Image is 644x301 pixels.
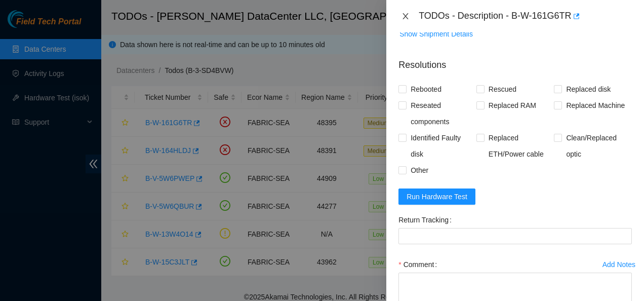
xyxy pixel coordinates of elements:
[401,12,410,20] span: close
[398,212,456,228] label: Return Tracking
[562,81,615,97] span: Replaced disk
[398,256,441,273] label: Comment
[407,81,446,97] span: Rebooted
[407,162,432,178] span: Other
[398,50,632,72] p: Resolutions
[602,256,636,273] button: Add Notes
[562,130,632,162] span: Clean/Replaced optic
[398,12,413,21] button: Close
[485,81,520,97] span: Rescued
[398,228,632,244] input: Return Tracking
[485,97,540,114] span: Replaced RAM
[399,28,473,40] span: Show Shipment Details
[399,26,473,42] button: Show Shipment Details
[407,97,476,130] span: Reseated components
[407,130,476,162] span: Identified Faulty disk
[398,189,475,205] button: Run Hardware Test
[602,261,635,268] div: Add Notes
[407,191,467,202] span: Run Hardware Test
[485,130,554,162] span: Replaced ETH/Power cable
[562,97,629,114] span: Replaced Machine
[419,8,632,24] div: TODOs - Description - B-W-161G6TR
